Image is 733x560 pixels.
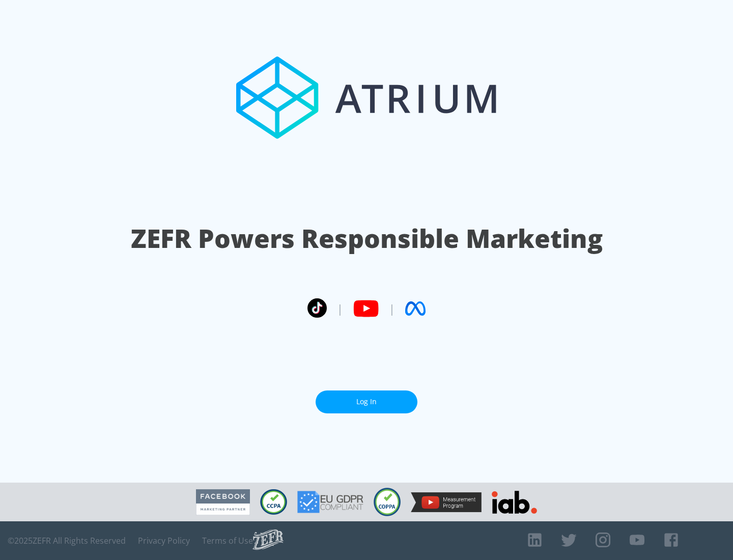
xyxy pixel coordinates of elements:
a: Log In [316,390,417,413]
span: | [389,301,395,316]
img: Facebook Marketing Partner [196,489,250,515]
a: Privacy Policy [138,536,190,546]
img: IAB [492,491,537,514]
img: COPPA Compliant [374,488,401,516]
img: YouTube Measurement Program [411,492,482,512]
span: © 2025 ZEFR All Rights Reserved [8,536,126,546]
img: CCPA Compliant [260,489,287,515]
img: GDPR Compliant [297,491,363,513]
h1: ZEFR Powers Responsible Marketing [131,221,603,256]
a: Terms of Use [202,536,253,546]
span: | [337,301,343,316]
